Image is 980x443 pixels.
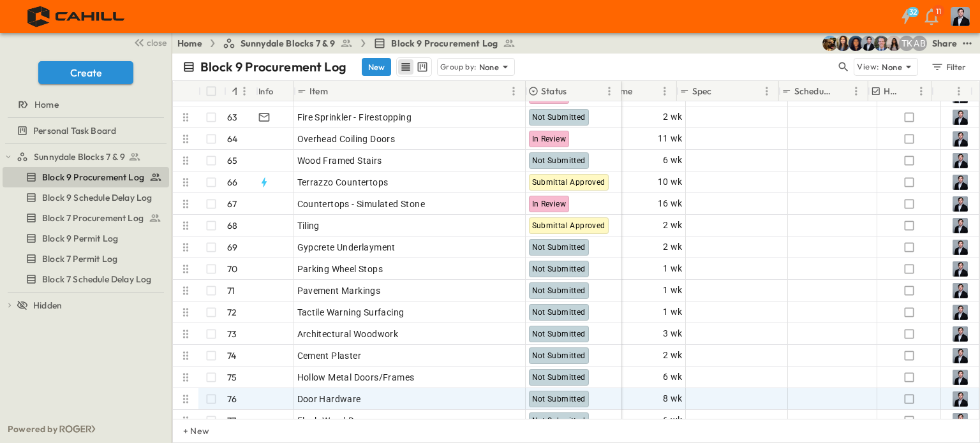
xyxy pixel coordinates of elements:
button: Sort [635,84,649,98]
button: Sort [835,84,849,98]
span: 1 wk [663,283,683,298]
img: Profile Picture [953,370,968,385]
a: Home [3,96,167,113]
span: Not Submitted [532,286,586,295]
span: Not Submitted [532,373,586,382]
img: Kim Bowen (kbowen@cahill-sf.com) [835,36,850,51]
span: In Review [532,134,567,143]
img: Profile Picture [953,283,968,298]
span: close [147,36,167,49]
p: 66 [227,176,237,189]
span: Not Submitted [532,351,586,360]
p: None [479,61,500,73]
p: Schedule ID [794,85,832,98]
span: Not Submitted [532,395,586,403]
div: Andrew Barreto (abarreto@guzmangc.com) [912,36,927,51]
span: 2 wk [663,348,683,363]
img: Profile Picture [953,261,968,277]
button: Menu [602,84,617,99]
a: Block 9 Permit Log [3,229,167,247]
div: Personal Task Boardtest [3,120,169,141]
p: 77 [227,414,236,427]
span: Not Submitted [532,308,586,317]
a: Sunnydale Blocks 7 & 9 [17,148,167,166]
p: 76 [227,393,237,405]
p: Group by: [440,61,477,73]
p: 69 [227,241,237,254]
span: Personal Task Board [33,124,116,137]
button: Menu [849,84,864,99]
p: Status [541,85,567,98]
div: Sunnydale Blocks 7 & 9test [3,147,169,167]
span: Hidden [33,299,62,312]
button: Sort [903,84,917,98]
img: Profile Picture [953,196,968,212]
button: test [960,36,975,51]
p: 68 [227,219,237,232]
button: kanban view [414,59,430,75]
div: Block 9 Permit Logtest [3,228,169,249]
div: Block 9 Schedule Delay Logtest [3,187,169,208]
div: Teddy Khuong (tkhuong@guzmangc.com) [899,36,914,51]
p: 65 [227,154,237,167]
span: Block 9 Procurement Log [42,171,144,184]
p: 75 [227,371,237,384]
span: Block 9 Permit Log [42,232,118,245]
span: Block 7 Schedule Delay Log [42,273,151,286]
span: Gypcrete Underlayment [297,241,396,254]
span: Hollow Metal Doors/Frames [297,371,415,384]
span: Submittal Approved [532,221,605,230]
button: Sort [229,84,243,98]
button: Menu [951,84,967,99]
span: Submittal Approved [532,178,605,187]
div: Filter [930,60,967,74]
span: 8 wk [663,391,683,406]
img: Jared Salin (jsalin@cahill-sf.com) [873,36,889,51]
span: Block 7 Procurement Log [42,212,144,224]
img: Rachel Villicana (rvillicana@cahill-sf.com) [822,36,838,51]
span: Block 7 Permit Log [42,252,117,265]
span: 2 wk [663,110,683,124]
img: Raven Libunao (rlibunao@cahill-sf.com) [886,36,902,51]
img: 4f72bfc4efa7236828875bac24094a5ddb05241e32d018417354e964050affa1.png [15,3,138,30]
span: Sunnydale Blocks 7 & 9 [241,37,336,50]
button: row view [398,59,413,75]
span: Cement Plaster [297,349,362,362]
button: Sort [714,84,728,98]
span: Tactile Warning Surfacing [297,306,405,319]
p: Block 9 Procurement Log [200,58,346,76]
p: Hot? [884,85,901,98]
p: 74 [227,349,236,362]
div: # [224,81,256,101]
span: Tiling [297,219,320,232]
span: 6 wk [663,153,683,168]
span: Flush Wood Doors [297,414,373,427]
img: Profile Picture [953,326,968,342]
button: Menu [237,84,252,99]
p: View: [857,60,879,74]
button: Sort [569,84,583,98]
p: 63 [227,111,237,124]
span: Block 9 Procurement Log [391,37,498,50]
p: Spec [692,85,712,98]
img: Profile Picture [953,348,968,363]
a: Block 7 Procurement Log [3,209,167,227]
span: Not Submitted [532,416,586,425]
img: Profile Picture [953,175,968,190]
button: close [128,33,169,51]
button: Menu [657,84,672,99]
p: 67 [227,198,237,210]
span: Parking Wheel Stops [297,263,383,275]
button: 32 [893,5,919,28]
div: Block 7 Permit Logtest [3,249,169,269]
button: Sort [330,84,345,98]
img: Olivia Khan (okhan@cahill-sf.com) [848,36,863,51]
span: Not Submitted [532,113,586,122]
span: 3 wk [663,326,683,341]
div: Share [932,37,957,50]
p: Lead Time [590,85,633,98]
span: Not Submitted [532,330,586,338]
button: Menu [506,84,521,99]
span: Wood Framed Stairs [297,154,382,167]
span: Not Submitted [532,243,586,252]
